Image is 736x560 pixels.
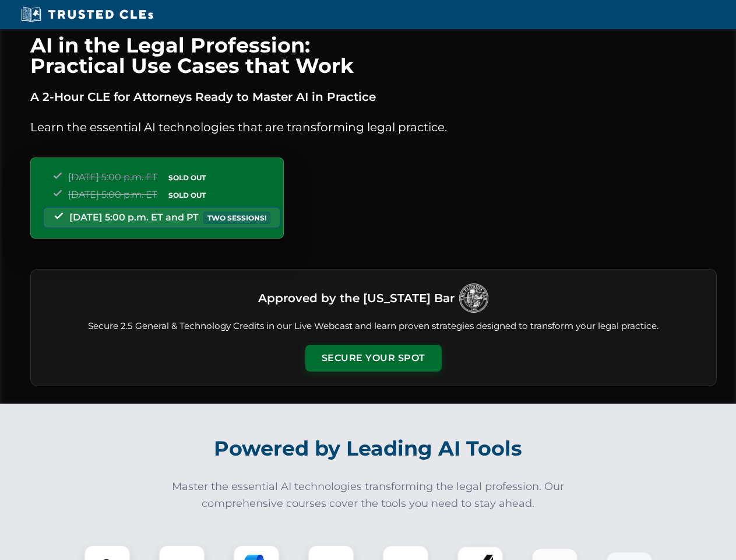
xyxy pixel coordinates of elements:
button: Secure Your Spot [305,345,442,372]
h2: Powered by Leading AI Tools [45,428,691,469]
span: SOLD OUT [164,189,210,201]
img: Trusted CLEs [17,6,157,23]
p: Learn the essential AI technologies that are transforming legal practice. [30,118,717,136]
span: [DATE] 5:00 p.m. ET [68,189,157,200]
p: Master the essential AI technologies transforming the legal profession. Our comprehensive courses... [164,478,572,512]
img: Logo [459,283,488,313]
p: A 2-Hour CLE for Attorneys Ready to Master AI in Practice [30,87,717,106]
h1: AI in the Legal Profession: Practical Use Cases that Work [30,35,717,76]
span: [DATE] 5:00 p.m. ET [68,171,157,183]
p: Secure 2.5 General & Technology Credits in our Live Webcast and learn proven strategies designed ... [45,320,702,333]
span: SOLD OUT [164,171,210,184]
h3: Approved by the [US_STATE] Bar [258,288,455,309]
